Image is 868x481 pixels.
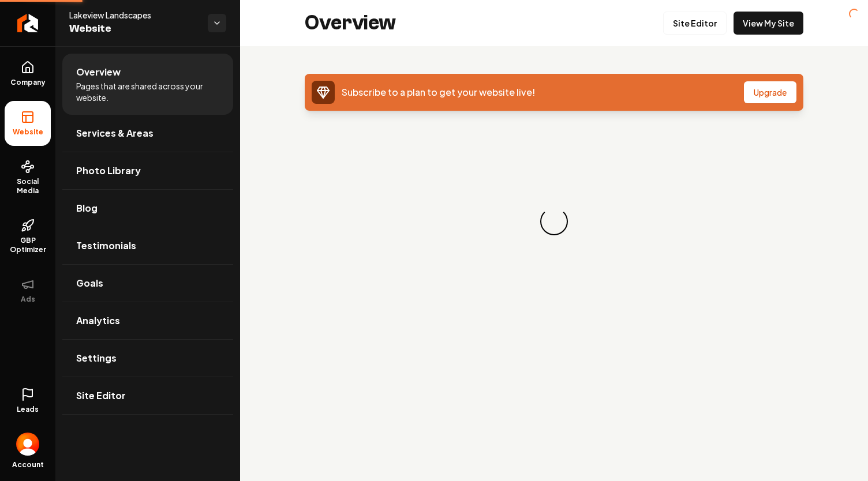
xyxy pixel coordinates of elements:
[17,14,39,32] img: Rebolt Logo
[62,377,233,414] a: Site Editor
[734,12,803,35] a: View My Site
[76,239,136,253] span: Testimonials
[69,21,199,37] span: Website
[76,65,121,79] span: Overview
[62,227,233,264] a: Testimonials
[76,164,141,178] span: Photo Library
[76,80,219,103] span: Pages that are shared across your website.
[76,126,154,140] span: Services & Areas
[76,389,126,403] span: Site Editor
[76,314,120,328] span: Analytics
[5,209,51,264] a: GBP Optimizer
[16,295,40,304] span: Ads
[5,51,51,96] a: Company
[76,201,98,215] span: Blog
[76,351,117,365] span: Settings
[5,236,51,254] span: GBP Optimizer
[62,115,233,152] a: Services & Areas
[8,127,48,137] span: Website
[5,177,51,196] span: Social Media
[5,378,51,423] a: Leads
[16,433,39,456] img: 's logo
[305,12,396,35] h2: Overview
[6,78,50,87] span: Company
[62,152,233,189] a: Photo Library
[16,428,39,456] button: Open user button
[5,268,51,313] button: Ads
[62,265,233,302] a: Goals
[69,9,199,21] span: Lakeview Landscapes
[62,190,233,227] a: Blog
[76,276,103,290] span: Goals
[62,340,233,377] a: Settings
[744,81,796,103] button: Upgrade
[17,405,39,414] span: Leads
[342,86,535,98] span: Subscribe to a plan to get your website live!
[12,460,44,469] span: Account
[62,302,233,339] a: Analytics
[663,12,727,35] a: Site Editor
[5,151,51,205] a: Social Media
[539,206,570,237] div: Loading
